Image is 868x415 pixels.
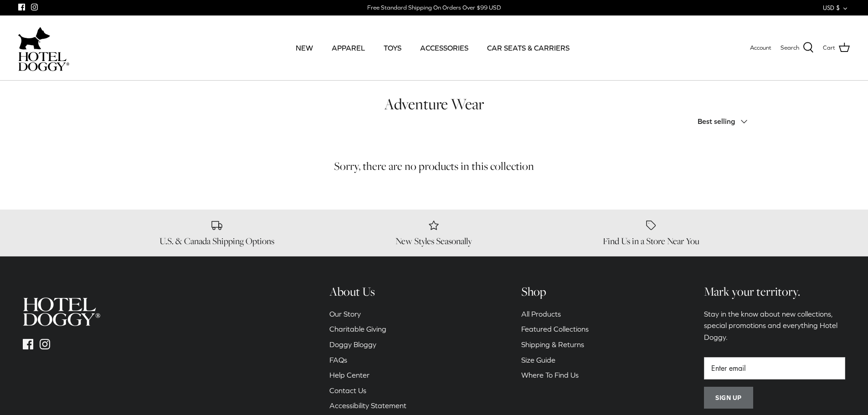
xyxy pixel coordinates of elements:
[329,340,376,348] a: Doggy Bloggy
[704,387,753,409] button: Sign up
[31,4,38,10] a: Instagram
[324,32,373,63] a: APPAREL
[18,25,69,71] a: hoteldoggycom
[704,357,845,380] input: Email
[18,25,50,52] img: dog-icon.svg
[781,42,814,54] a: Search
[781,43,799,53] span: Search
[135,32,730,63] div: Primary navigation
[521,325,589,333] a: Featured Collections
[329,401,406,410] a: Accessibility Statement
[479,32,578,63] a: CAR SEATS & CARRIERS
[115,236,319,247] h6: U.S. & Canada Shipping Options
[329,310,361,318] a: Our Story
[23,297,100,326] img: hoteldoggycom
[115,94,753,114] h1: Adventure Wear
[40,339,50,349] a: Instagram
[823,43,835,53] span: Cart
[521,340,584,348] a: Shipping & Returns
[329,356,347,364] a: FAQs
[23,339,33,349] a: Facebook
[521,356,555,364] a: Size Guide
[521,371,579,379] a: Where To Find Us
[550,219,753,247] a: Find Us in a Store Near You
[329,325,386,333] a: Charitable Giving
[521,284,589,299] h6: Shop
[115,219,319,247] a: U.S. & Canada Shipping Options
[704,308,845,343] p: Stay in the know about new collections, special promotions and everything Hotel Doggy.
[367,1,501,15] a: Free Standard Shipping On Orders Over $99 USD
[750,43,771,53] a: Account
[288,32,321,63] a: NEW
[18,52,69,71] img: hoteldoggycom
[704,284,845,299] h6: Mark your territory.
[550,236,753,247] h6: Find Us in a Store Near You
[521,310,561,318] a: All Products
[329,371,370,379] a: Help Center
[750,44,771,51] span: Account
[698,112,753,132] button: Best selling
[332,236,536,247] h6: New Styles Seasonally
[367,4,501,12] div: Free Standard Shipping On Orders Over $99 USD
[115,159,753,173] h5: Sorry, there are no products in this collection
[823,42,850,54] a: Cart
[412,32,477,63] a: ACCESSORIES
[375,32,410,63] a: TOYS
[329,386,366,395] a: Contact Us
[18,4,25,10] a: Facebook
[698,117,735,125] span: Best selling
[329,284,406,299] h6: About Us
